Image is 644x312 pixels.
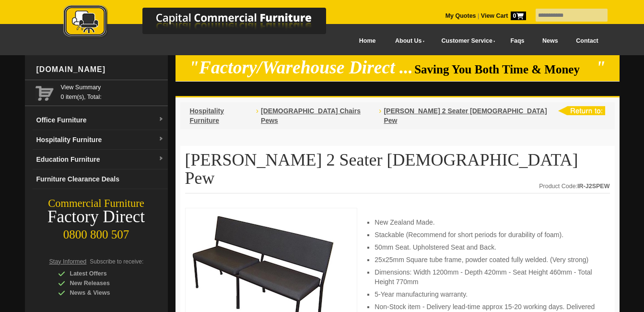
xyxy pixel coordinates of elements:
img: dropdown [158,136,164,142]
strong: IR-J2SPEW [577,183,609,190]
img: Capital Commercial Furniture Logo [37,5,373,40]
a: Furniture Clearance Deals [33,169,168,189]
div: 0800 800 507 [25,223,168,241]
span: 0 item(s), Total: [61,83,164,100]
a: Education Furnituredropdown [33,150,168,169]
a: View Summary [61,83,164,92]
li: 25x25mm Square tube frame, powder coated fully welded. (Very strong) [375,255,600,264]
span: Subscribe to receive: [90,258,143,265]
div: Commercial Furniture [25,197,168,210]
div: [DOMAIN_NAME] [33,55,168,84]
a: About Us [385,30,431,52]
li: 50mm Seat. Upholstered Seat and Back. [375,242,600,252]
a: View Cart0 [479,12,526,19]
li: Dimensions: Width 1200mm - Depth 420mm - Seat Height 460mm - Total Height 770mm [375,267,600,287]
img: dropdown [158,156,164,162]
li: New Zealand Made. [375,217,600,227]
div: Product Code: [539,181,609,191]
li: Stackable (Recommend for short periods for durability of foam). [375,230,600,240]
div: Latest Offers [58,269,149,278]
em: "Factory/Warehouse Direct ... [189,58,413,77]
li: › [256,106,258,125]
span: Saving You Both Time & Money [414,63,594,76]
li: › [379,106,381,125]
a: [DEMOGRAPHIC_DATA] Chairs Pews [261,107,361,124]
span: Stay Informed [49,258,87,265]
a: [PERSON_NAME] 2 Seater [DEMOGRAPHIC_DATA] Pew [384,107,547,124]
a: Hospitality Furnituredropdown [33,130,168,150]
li: 5-Year manufacturing warranty. [375,289,600,299]
a: Faqs [502,30,534,52]
a: Customer Service [431,30,501,52]
span: 0 [511,12,526,20]
em: " [596,58,606,77]
div: New Releases [58,278,149,288]
a: My Quotes [445,12,476,19]
a: News [533,30,567,52]
a: Capital Commercial Furniture Logo [37,5,373,43]
a: Contact [567,30,607,52]
h1: [PERSON_NAME] 2 Seater [DEMOGRAPHIC_DATA] Pew [185,151,610,193]
strong: View Cart [481,12,526,19]
a: Hospitality Furniture [190,107,224,124]
img: return to [558,106,605,115]
div: News & Views [58,288,149,298]
div: Factory Direct [25,210,168,224]
a: Office Furnituredropdown [33,110,168,130]
img: dropdown [158,117,164,122]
